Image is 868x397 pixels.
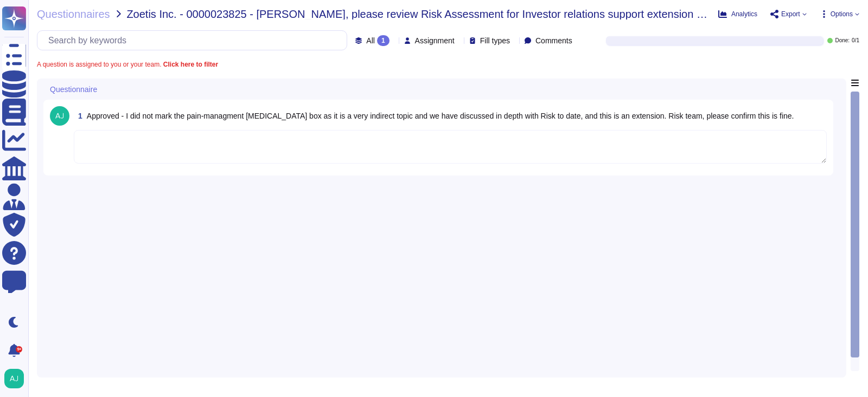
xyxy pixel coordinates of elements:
[535,37,572,44] span: Comments
[37,61,218,68] span: A question is assigned to you or your team.
[74,112,82,120] span: 1
[377,35,390,46] div: 1
[781,11,800,17] span: Export
[2,367,31,391] button: user
[4,369,24,388] img: user
[366,37,375,44] span: All
[50,106,69,126] img: user
[87,112,794,120] span: Approved - I did not mark the pain-managment [MEDICAL_DATA] box as it is a very indirect topic an...
[161,61,218,68] b: Click here to filter
[16,346,22,353] div: 9+
[835,38,850,43] span: Done:
[852,38,859,43] span: 0 / 1
[37,9,110,19] span: Questionnaires
[415,37,455,44] span: Assignment
[126,9,710,19] span: Zoetis Inc. - 0000023825 - [PERSON_NAME], please review Risk Assessment for Investor relations su...
[43,31,347,50] input: Search by keywords
[480,37,510,44] span: Fill types
[718,10,757,18] button: Analytics
[50,86,97,93] span: Questionnaire
[731,11,757,17] span: Analytics
[831,11,853,17] span: Options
